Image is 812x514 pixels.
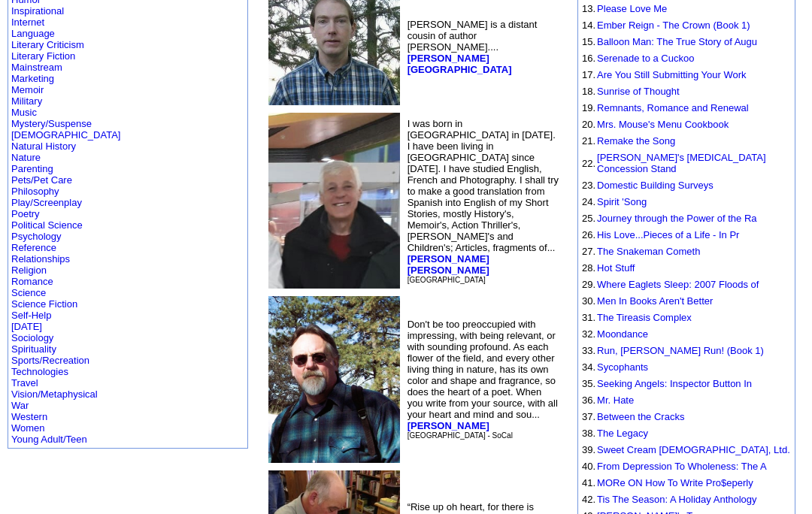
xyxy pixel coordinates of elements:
font: 31. [582,312,595,323]
font: 23. [582,180,595,191]
img: shim.gif [582,359,583,360]
img: 74344.jpg [268,113,400,289]
a: Women [11,422,45,434]
font: 32. [582,328,595,340]
font: 39. [582,444,595,455]
img: shim.gif [582,243,583,244]
a: Internet [11,17,44,28]
a: Hot Stuff [597,262,635,274]
img: shim.gif [582,17,583,18]
font: 16. [582,53,595,64]
a: From Depression To Wholeness: The A [597,461,767,472]
font: 24. [582,196,595,207]
a: Technologies [11,366,68,377]
img: shim.gif [582,392,583,393]
a: Military [11,95,42,107]
img: shim.gif [582,425,583,426]
a: Marketing [11,73,54,84]
a: Political Science [11,219,83,231]
img: 38577.jpg [268,296,400,463]
a: Mrs. Mouse's Menu Cookbook [597,119,729,130]
img: shim.gif [582,227,583,228]
a: Remnants, Romance and Renewal [597,102,749,113]
a: Play/Screenplay [11,197,82,208]
a: Religion [11,265,47,276]
img: shim.gif [582,293,583,294]
a: Tis The Season: A Holiday Anthology [597,494,756,505]
font: [PERSON_NAME] is a distant cousin of author [PERSON_NAME].... [408,19,538,75]
a: Mainstream [11,62,62,73]
font: 41. [582,477,595,488]
img: shim.gif [582,491,583,492]
img: shim.gif [582,83,583,84]
img: shim.gif [582,67,583,68]
a: Reference [11,242,56,253]
b: [PERSON_NAME] [408,420,489,431]
a: Memoir [11,84,44,95]
a: Natural History [11,141,76,152]
a: Western [11,411,47,422]
a: [DATE] [11,321,42,332]
font: 40. [582,461,595,472]
a: Remake the Song [597,135,675,147]
img: shim.gif [582,508,583,509]
a: Vision/Metaphysical [11,389,98,400]
font: 26. [582,229,595,240]
b: [PERSON_NAME] [PERSON_NAME] [408,253,489,276]
font: 18. [582,86,595,97]
a: Sweet Cream [DEMOGRAPHIC_DATA], Ltd. [597,444,790,455]
a: Young Adult/Teen [11,434,87,445]
a: Mr. Hate [597,395,634,406]
img: shim.gif [582,458,583,459]
a: Science Fiction [11,298,77,310]
font: 22. [582,158,595,169]
a: Men In Books Aren't Better [597,295,713,307]
img: shim.gif [582,260,583,261]
a: Moondance [597,328,648,340]
img: shim.gif [582,34,583,35]
img: shim.gif [582,177,583,178]
a: [DEMOGRAPHIC_DATA] [11,129,120,141]
a: Philosophy [11,186,59,197]
font: 33. [582,345,595,356]
font: 30. [582,295,595,307]
a: Parenting [11,163,53,174]
a: His Love...Pieces of a Life - In Pr [597,229,739,240]
font: 20. [582,119,595,130]
a: Language [11,28,55,39]
font: 35. [582,378,595,389]
font: 17. [582,69,595,80]
a: Literary Criticism [11,39,84,50]
a: Mystery/Suspense [11,118,92,129]
font: 29. [582,279,595,290]
a: Spirituality [11,343,56,355]
font: 36. [582,395,595,406]
a: Between the Cracks [597,411,684,422]
a: The Snakeman Cometh [597,246,700,257]
a: Are You Still Submitting Your Work [597,69,747,80]
a: Science [11,287,46,298]
img: shim.gif [582,277,583,277]
a: The Legacy [597,428,648,439]
a: Literary Fiction [11,50,75,62]
img: shim.gif [582,150,583,150]
font: 27. [582,246,595,257]
a: Sports/Recreation [11,355,89,366]
a: Poetry [11,208,40,219]
a: War [11,400,29,411]
a: [PERSON_NAME][GEOGRAPHIC_DATA] [408,53,512,75]
a: Sunrise of Thought [597,86,680,97]
a: Romance [11,276,53,287]
a: Seeking Angels: Inspector Button In [597,378,752,389]
a: Psychology [11,231,61,242]
a: Journey through the Power of the Ra [597,213,756,224]
a: MORe ON How To Write Pro$eperly [597,477,753,488]
img: shim.gif [582,409,583,410]
a: Self-Help [11,310,51,321]
a: The Tireasis Complex [597,312,692,323]
a: [PERSON_NAME]'s [MEDICAL_DATA] Concession Stand [597,152,766,174]
img: shim.gif [582,326,583,327]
